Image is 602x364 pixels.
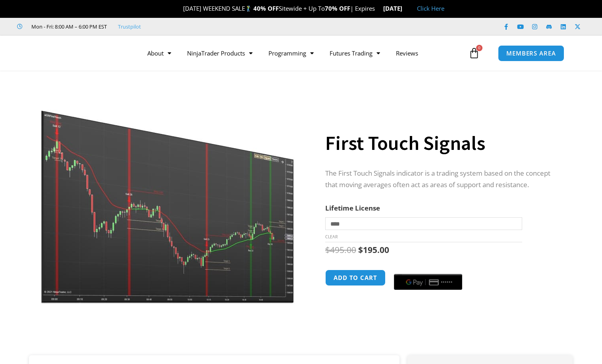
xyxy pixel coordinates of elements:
a: Clear options [325,234,338,239]
a: Futures Trading [322,44,388,62]
img: LogoAI | Affordable Indicators – NinjaTrader [29,39,115,67]
a: Trustpilot [118,22,141,31]
img: First Touch Signals 1 [41,84,296,304]
img: 🏭 [403,6,409,11]
img: ⌛ [375,6,381,11]
label: Lifetime License [325,203,380,213]
span: MEMBERS AREA [506,50,556,56]
text: •••••• [441,280,453,285]
a: Click Here [417,4,444,12]
img: 🏌️‍♂️ [245,6,251,11]
strong: 40% OFF [253,4,279,12]
strong: 70% OFF [325,4,350,12]
a: Programming [260,44,322,62]
h1: First Touch Signals [325,129,557,157]
p: The First Touch Signals indicator is a trading system based on the concept that moving averages o... [325,168,557,191]
span: [DATE] WEEKEND SALE Sitewide + Up To | Expires [175,4,383,12]
nav: Menu [139,44,467,62]
a: About [139,44,179,62]
strong: [DATE] [383,4,409,12]
img: 🎉 [177,6,183,11]
iframe: Secure payment input frame [392,268,464,269]
bdi: 195.00 [358,244,389,255]
button: Add to cart [325,270,386,286]
a: Reviews [388,44,426,62]
span: Mon - Fri: 8:00 AM – 6:00 PM EST [29,22,107,31]
button: Buy with GPay [394,274,462,290]
bdi: 495.00 [325,244,356,255]
span: 0 [476,45,482,51]
span: $ [358,244,363,255]
a: NinjaTrader Products [179,44,260,62]
span: $ [325,244,330,255]
a: 0 [457,42,492,65]
a: MEMBERS AREA [498,45,564,61]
